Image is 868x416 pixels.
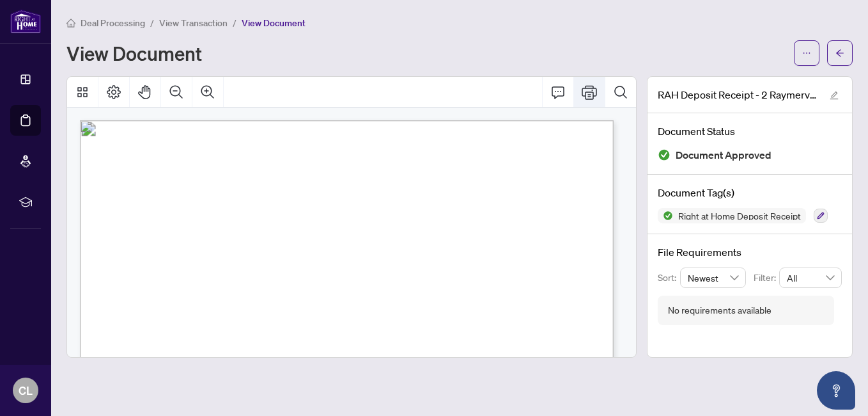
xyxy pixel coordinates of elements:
[658,185,842,200] h4: Document Tag(s)
[81,17,145,29] span: Deal Processing
[658,148,670,161] img: Document Status
[150,15,154,30] li: /
[676,147,771,164] span: Document Approved
[658,208,673,223] img: Status Icon
[233,15,236,30] li: /
[66,43,202,63] h1: View Document
[830,91,839,100] span: edit
[802,49,811,58] span: ellipsis
[688,268,739,287] span: Newest
[658,124,842,139] h4: Document Status
[10,10,41,33] img: logo
[159,17,228,29] span: View Transaction
[754,271,779,285] p: Filter:
[817,371,855,410] button: Open asap
[19,381,33,399] span: CL
[66,19,75,28] span: home
[835,49,844,58] span: arrow-left
[668,303,771,317] div: No requirements available
[242,17,306,29] span: View Document
[658,271,680,285] p: Sort:
[673,211,806,220] span: Right at Home Deposit Receipt
[658,244,842,260] h4: File Requirements
[787,268,834,287] span: All
[658,87,818,102] span: RAH Deposit Receipt - 2 Raymerville Dr 417.pdf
